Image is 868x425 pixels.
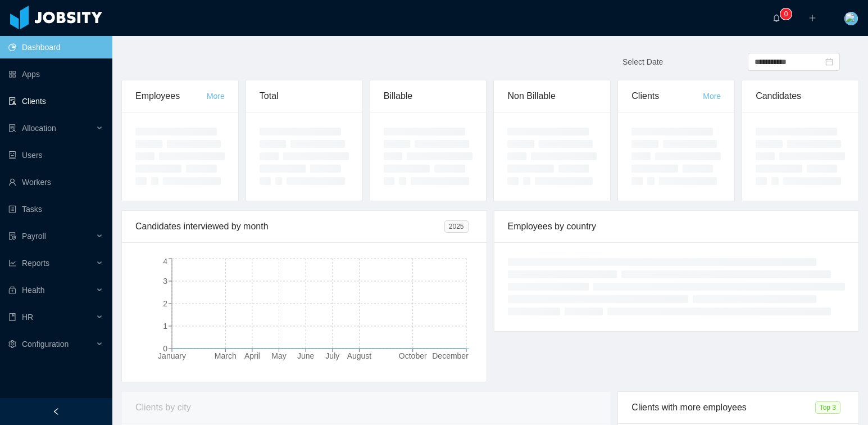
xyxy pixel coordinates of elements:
[756,80,845,112] div: Candidates
[8,63,103,85] a: icon: appstoreApps
[825,58,833,66] i: icon: calendar
[22,313,33,322] span: HR
[347,351,372,360] tspan: August
[8,340,16,348] i: icon: setting
[399,351,427,360] tspan: October
[507,80,597,112] div: Non Billable
[631,80,703,112] div: Clients
[207,92,225,101] a: More
[297,351,315,360] tspan: June
[325,351,339,360] tspan: July
[780,8,792,20] sup: 0
[158,351,186,360] tspan: January
[22,340,69,349] span: Configuration
[703,92,721,101] a: More
[22,232,46,241] span: Payroll
[8,36,103,58] a: icon: pie-chartDashboard
[631,392,815,423] div: Clients with more employees
[508,211,846,242] div: Employees by country
[163,322,167,331] tspan: 1
[8,232,16,240] i: icon: file-protect
[8,171,103,193] a: icon: userWorkers
[163,257,167,266] tspan: 4
[444,220,469,233] span: 2025
[271,351,286,360] tspan: May
[844,12,858,25] img: 258dced0-fa31-11e7-ab37-b15c1c349172_5c7e7c09b5088.jpeg
[622,57,663,66] span: Select Date
[8,313,16,321] i: icon: book
[808,14,816,22] i: icon: plus
[815,401,840,414] span: Top 3
[163,299,167,308] tspan: 2
[22,259,49,268] span: Reports
[163,344,167,353] tspan: 0
[163,277,167,286] tspan: 3
[8,90,103,112] a: icon: auditClients
[8,198,103,220] a: icon: profileTasks
[8,259,16,267] i: icon: line-chart
[260,80,349,112] div: Total
[135,211,444,242] div: Candidates interviewed by month
[8,286,16,294] i: icon: medicine-box
[22,286,44,295] span: Health
[22,124,56,133] span: Allocation
[215,351,237,360] tspan: March
[384,80,473,112] div: Billable
[244,351,260,360] tspan: April
[772,14,780,22] i: icon: bell
[8,144,103,166] a: icon: robotUsers
[135,80,207,112] div: Employees
[432,351,469,360] tspan: December
[8,124,16,132] i: icon: solution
